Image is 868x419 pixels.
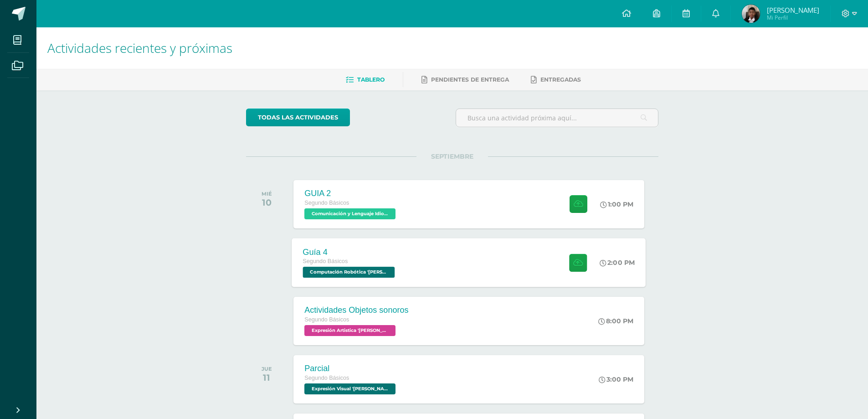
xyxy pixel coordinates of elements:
span: Computación Robótica 'Newton' [303,267,395,278]
a: Tablero [346,72,385,87]
div: MIÉ [262,191,272,197]
span: Comunicación y Lenguaje Idioma Extranjero 'Newton' [304,208,395,219]
span: Segundo Básicos [304,375,349,381]
span: Pendientes de entrega [431,76,509,83]
input: Busca una actividad próxima aquí... [456,109,658,127]
div: 11 [262,372,272,383]
a: Pendientes de entrega [421,72,509,87]
div: Parcial [304,364,398,373]
div: 2:00 PM [600,259,635,267]
span: Segundo Básicos [303,258,348,264]
div: Guía 4 [303,247,397,257]
span: Tablero [357,76,385,83]
span: Segundo Básicos [304,200,349,206]
img: 6668c7f582a6fcc1ecfec525c3b26814.png [742,5,760,23]
span: Entregadas [540,76,581,83]
div: GUIA 2 [304,189,398,198]
div: 8:00 PM [598,317,633,325]
span: Actividades recientes y próximas [47,39,232,57]
div: Actividades Objetos sonoros [304,305,408,315]
div: 10 [262,197,272,208]
span: Mi Perfil [767,14,819,21]
span: SEPTIEMBRE [416,152,488,160]
span: Expresión Artistica 'Newton' [304,325,395,336]
span: Expresión Visual 'Newton' [304,383,395,394]
span: Segundo Básicos [304,316,349,323]
div: JUE [262,366,272,372]
a: Entregadas [531,72,581,87]
a: todas las Actividades [246,109,350,126]
div: 3:00 PM [599,375,633,383]
div: 1:00 PM [600,200,633,208]
span: [PERSON_NAME] [767,5,819,15]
